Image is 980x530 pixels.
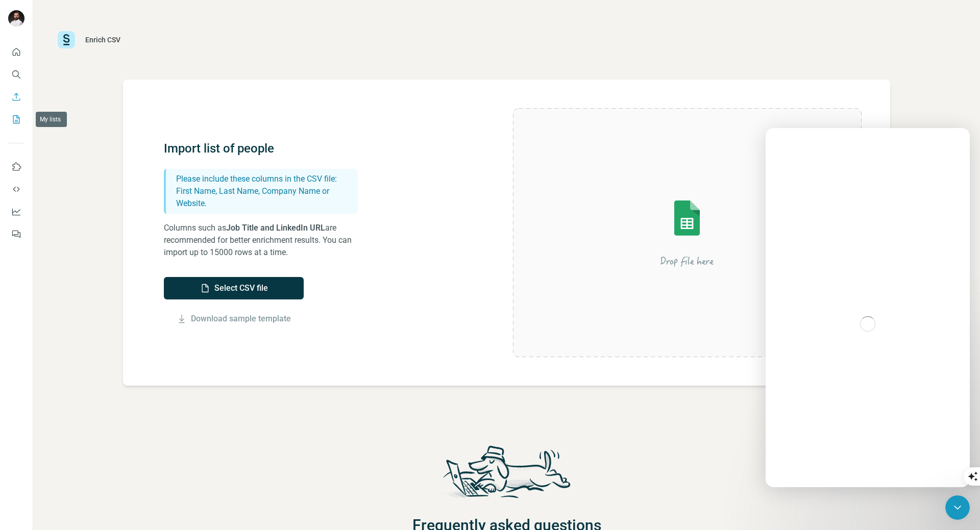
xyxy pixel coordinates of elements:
h3: Import list of people [164,140,368,157]
a: Download sample template [191,313,291,325]
button: Use Surfe on LinkedIn [8,158,24,176]
button: Quick start [8,43,24,61]
button: Search [8,65,24,84]
img: Avatar [8,10,24,27]
button: My lists [8,110,24,129]
img: Surfe Mascot Illustration [433,443,580,508]
button: Download sample template [164,313,304,325]
p: Please include these columns in the CSV file: [176,173,354,185]
img: Surfe Illustration - Drop file here or select below [595,171,779,294]
button: Select CSV file [164,277,304,299]
button: Feedback [8,225,24,243]
span: Job Title and LinkedIn URL [226,223,325,233]
p: Columns such as are recommended for better enrichment results. You can import up to 15000 rows at... [164,222,368,259]
iframe: Intercom live chat [766,128,970,487]
div: Enrich CSV [85,35,120,45]
button: Dashboard [8,203,24,221]
img: Surfe Logo [58,31,75,48]
button: Use Surfe API [8,180,24,198]
iframe: Intercom live chat [945,495,970,520]
p: First Name, Last Name, Company Name or Website. [176,185,354,210]
button: Enrich CSV [8,88,24,106]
